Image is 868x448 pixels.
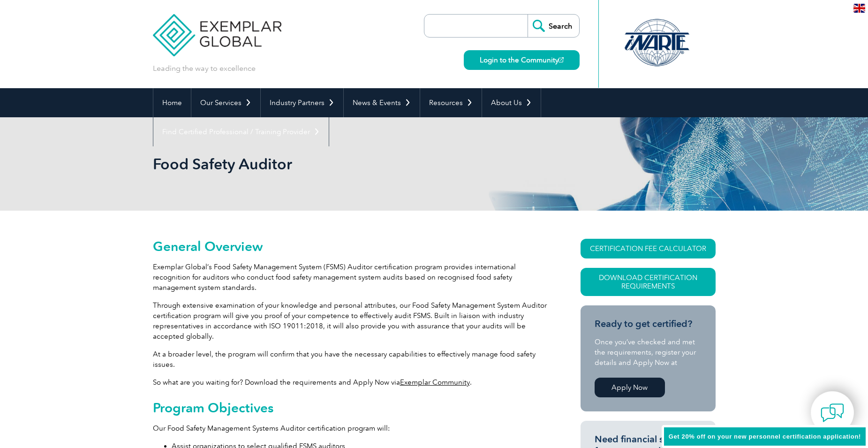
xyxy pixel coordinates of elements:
a: Find Certified Professional / Training Provider [153,117,329,146]
h2: Program Objectives [153,400,547,415]
p: At a broader level, the program will confirm that you have the necessary capabilities to effectiv... [153,349,547,370]
a: About Us [482,88,541,117]
a: Industry Partners [261,88,343,117]
input: Search [528,15,579,37]
a: CERTIFICATION FEE CALCULATOR [581,239,716,258]
a: Our Services [191,88,260,117]
img: en [853,4,865,13]
a: Download Certification Requirements [581,268,716,296]
a: Apply Now [595,378,665,397]
p: Exemplar Global’s Food Safety Management System (FSMS) Auditor certification program provides int... [153,262,547,293]
a: Resources [420,88,482,117]
p: Leading the way to excellence [153,63,256,74]
h1: Food Safety Auditor [153,155,513,173]
span: Get 20% off on your new personnel certification application! [669,433,861,440]
a: Home [153,88,191,117]
img: contact-chat.png [821,401,844,425]
p: Through extensive examination of your knowledge and personal attributes, our Food Safety Manageme... [153,300,547,342]
p: Our Food Safety Management Systems Auditor certification program will: [153,423,547,433]
p: Once you’ve checked and met the requirements, register your details and Apply Now at [595,337,702,368]
img: open_square.png [559,57,564,62]
p: So what are you waiting for? Download the requirements and Apply Now via . [153,377,547,387]
h3: Ready to get certified? [595,318,702,330]
a: Exemplar Community [400,378,470,387]
a: News & Events [344,88,420,117]
h2: General Overview [153,239,547,254]
a: Login to the Community [464,50,580,70]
